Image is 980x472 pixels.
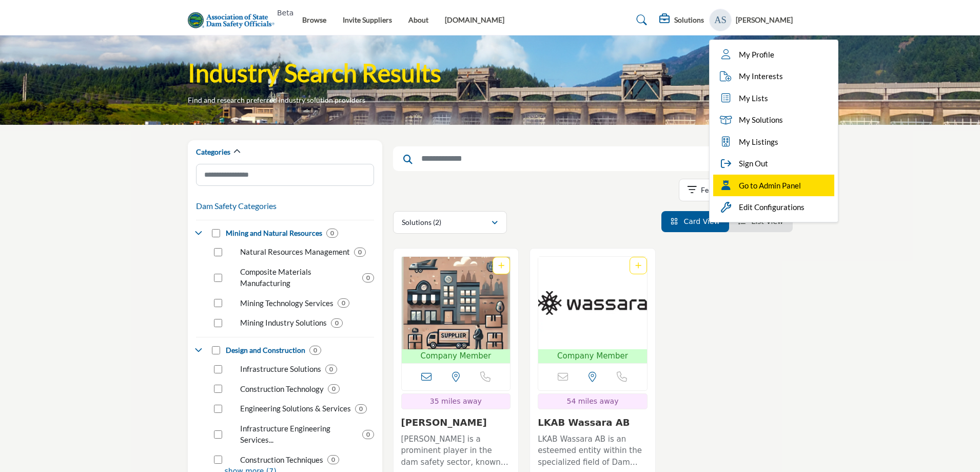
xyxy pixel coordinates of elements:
a: Invite Suppliers [343,15,392,24]
li: Card View [661,211,729,232]
span: My Lists [739,92,768,104]
h3: Benesch [401,417,511,428]
p: Natural Resources Management: Management of natural resources, including water, land, and mineral... [240,246,350,258]
a: [PERSON_NAME] is a prominent player in the dam safety sector, known for its relentless commitment... [401,431,511,468]
a: About [408,15,428,24]
a: Beta [188,12,281,29]
input: Select Design and Construction checkbox [212,346,220,354]
p: LKAB Wassara AB is an esteemed entity within the specialized field of Dam Safety, an industry whe... [538,433,648,468]
b: 0 [329,366,333,373]
a: Browse [302,15,326,24]
span: Company Member [404,350,508,362]
button: Featured [679,179,793,201]
p: Composite Materials Manufacturing: Manufacturing of composite materials for use in dam and infras... [240,266,358,289]
a: LKAB Wassara AB [538,417,630,428]
span: Sign Out [739,158,768,169]
span: Go to Admin Panel [739,180,801,192]
div: 0 Results For Infrastructure Engineering Services [362,430,374,439]
div: 0 Results For Infrastructure Solutions [325,365,337,374]
h1: Industry Search Results [188,57,441,89]
div: 0 Results For Composite Materials Manufacturing [362,273,374,282]
p: Engineering Solutions & Services: Innovative engineering solutions for infrastructure challenges ... [240,403,351,414]
b: 0 [330,230,334,237]
a: Open Listing in new tab [538,257,647,363]
b: 0 [331,456,335,463]
a: Open Listing in new tab [402,257,511,363]
div: 0 Results For Engineering Solutions & Services [355,404,367,413]
a: Search [626,12,654,28]
span: 54 miles away [567,397,619,405]
p: Infrastructure Solutions: Comprehensive solutions for infrastructure development, maintenance, an... [240,363,321,375]
button: Dam Safety Categories [196,200,277,212]
a: My Solutions [713,109,834,131]
input: Select Composite Materials Manufacturing checkbox [214,274,222,282]
b: 0 [332,385,336,392]
p: Construction Techniques: Techniques and methods used in the construction of dams and other water ... [240,454,323,466]
p: Construction Technology: Technology and tools used in the construction of dams and other water in... [240,383,324,395]
b: 0 [335,319,339,327]
a: View Card [671,217,720,225]
h4: Design and Construction: Planning, design, and construction services for dams, levees, and other ... [226,345,305,355]
a: [PERSON_NAME] [401,417,487,428]
span: 35 miles away [430,397,482,405]
div: 0 Results For Construction Technology [328,384,340,393]
h5: Solutions [674,15,704,25]
a: Add To List [498,261,504,270]
b: 0 [358,249,362,256]
div: Solutions [659,14,704,26]
h2: Categories [196,147,230,157]
img: Site Logo [188,12,281,29]
button: Solutions (2) [393,211,507,234]
span: My Solutions [739,114,783,126]
div: 0 Results For Mining Industry Solutions [331,318,343,328]
h6: Beta [277,9,293,17]
input: Select Engineering Solutions & Services checkbox [214,405,222,413]
h3: LKAB Wassara AB [538,417,648,428]
p: Featured [701,185,730,195]
b: 0 [342,299,345,307]
span: Edit Configurations [739,201,805,213]
b: 0 [366,274,370,281]
a: [DOMAIN_NAME] [445,15,504,24]
input: Select Construction Techniques checkbox [214,456,222,464]
div: 0 Results For Construction Techniques [327,455,339,464]
img: LKAB Wassara AB [538,257,647,349]
b: 0 [359,405,363,412]
div: 0 Results For Natural Resources Management [354,248,366,257]
span: My Profile [739,49,774,61]
div: 0 Results For Mining Technology Services [338,298,349,308]
a: LKAB Wassara AB is an esteemed entity within the specialized field of Dam Safety, an industry whe... [538,431,648,468]
p: [PERSON_NAME] is a prominent player in the dam safety sector, known for its relentless commitment... [401,433,511,468]
span: Card View [683,217,719,225]
b: 0 [313,347,317,354]
span: My Listings [739,136,778,148]
p: Find and research preferred industry solution providers [188,95,365,105]
h4: Mining and Natural Resources: Providing dam safety solutions and services for the mining industry... [226,228,322,238]
span: My Interests [739,70,783,82]
input: Search Keyword [393,146,793,171]
p: Mining Technology Services: Technology services for improving the efficiency and safety of mining... [240,297,334,309]
img: Benesch [402,257,511,349]
span: Company Member [540,350,645,362]
p: Mining Industry Solutions: Solutions for addressing dam and infrastructure challenges in the mini... [240,317,327,329]
input: Select Natural Resources Management checkbox [214,248,222,256]
input: Select Construction Technology checkbox [214,385,222,393]
input: Select Mining Technology Services checkbox [214,299,222,307]
input: Select Infrastructure Engineering Services checkbox [214,430,222,439]
input: Search Category [196,164,374,186]
a: My Listings [713,131,834,153]
p: Solutions (2) [402,217,441,228]
div: 0 Results For Design and Construction [309,346,321,355]
a: Add To List [635,261,641,270]
div: 0 Results For Mining and Natural Resources [326,229,338,238]
h5: [PERSON_NAME] [736,15,793,25]
a: My Lists [713,87,834,109]
b: 0 [366,431,370,438]
a: My Profile [713,44,834,66]
input: Select Mining and Natural Resources checkbox [212,229,220,237]
input: Select Infrastructure Solutions checkbox [214,365,222,373]
button: Show hide supplier dropdown [709,9,732,31]
p: Infrastructure Engineering Services: Engineering services focused on the design, construction, an... [240,423,358,446]
input: Select Mining Industry Solutions checkbox [214,319,222,327]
